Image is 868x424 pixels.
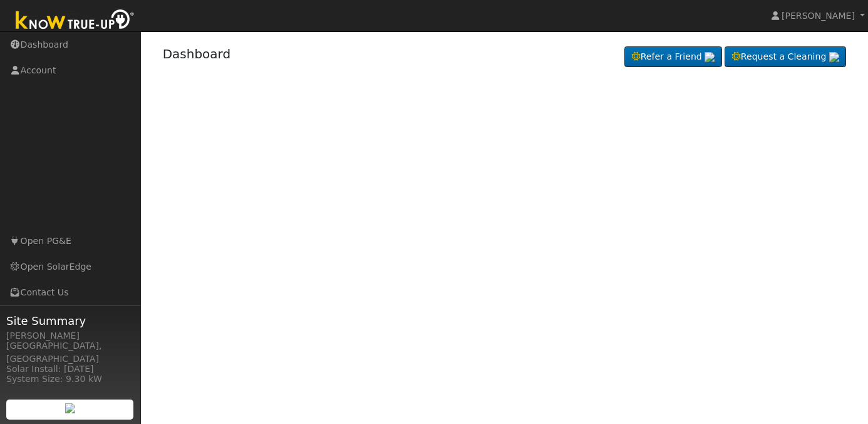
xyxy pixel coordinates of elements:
[829,52,839,62] img: retrieve
[6,363,134,376] div: Solar Install: [DATE]
[65,403,75,413] img: retrieve
[6,312,134,329] span: Site Summary
[705,52,715,62] img: retrieve
[163,46,231,61] a: Dashboard
[6,329,134,342] div: [PERSON_NAME]
[624,46,722,68] a: Refer a Friend
[725,46,846,68] a: Request a Cleaning
[6,339,134,366] div: [GEOGRAPHIC_DATA], [GEOGRAPHIC_DATA]
[782,11,855,21] span: [PERSON_NAME]
[6,373,134,386] div: System Size: 9.30 kW
[9,7,141,35] img: Know True-Up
